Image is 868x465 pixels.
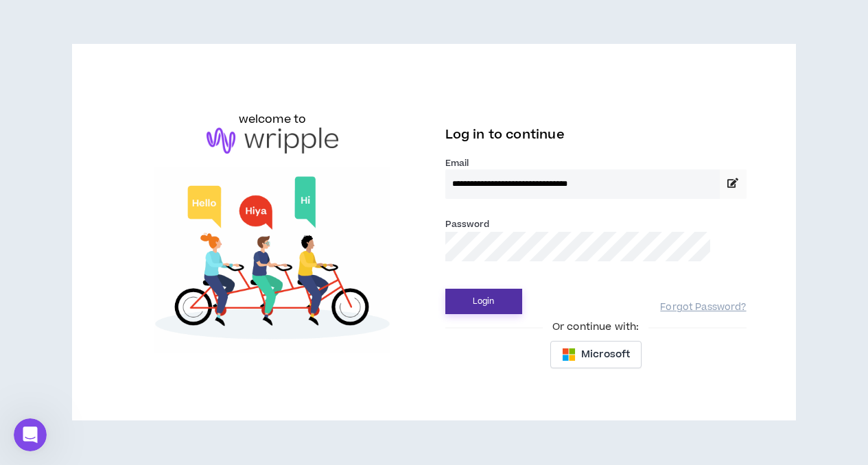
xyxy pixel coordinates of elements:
[207,128,338,154] img: logo-brand.png
[445,126,565,143] span: Log in to continue
[239,111,307,128] h6: welcome to
[14,418,47,451] iframe: Intercom live chat
[445,218,490,230] label: Password
[445,157,747,169] label: Email
[543,320,648,335] span: Or continue with:
[550,341,642,368] button: Microsoft
[445,289,522,314] button: Login
[660,301,746,314] a: Forgot Password?
[581,347,630,362] span: Microsoft
[121,167,423,354] img: Welcome to Wripple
